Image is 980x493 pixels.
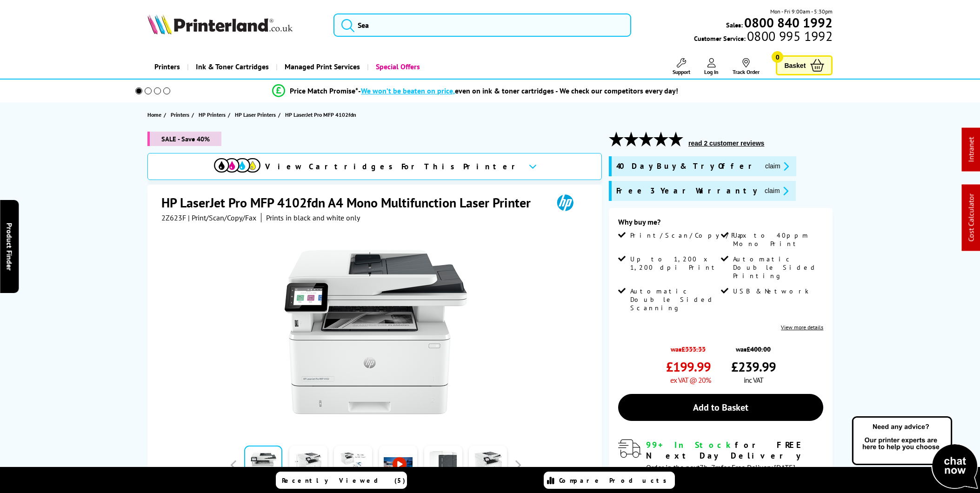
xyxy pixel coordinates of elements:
span: was [666,340,711,353]
button: promo-description [762,161,792,172]
div: modal_delivery [618,440,823,482]
span: Up to 40ppm Mono Print [733,231,821,248]
span: HP Printers [199,110,226,120]
img: Printerland Logo [147,14,293,34]
i: Prints in black and white only [266,213,360,222]
a: Track Order [733,58,760,75]
span: 0 [772,51,783,63]
a: Cost Calculator [967,194,976,242]
a: Support [673,58,690,75]
a: Intranet [967,137,976,162]
a: Home [147,110,164,120]
span: Home [147,110,161,120]
a: Managed Print Services [276,55,367,79]
img: Open Live Chat window [850,415,980,491]
span: We won’t be beaten on price, [361,86,455,95]
a: HP Printers [199,110,228,120]
strike: £333.33 [681,345,706,353]
span: £239.99 [731,358,776,375]
a: View more details [781,324,823,331]
span: Price Match Promise* [290,86,358,95]
a: Add to Basket [618,394,823,421]
span: Automatic Double Sided Scanning [630,287,719,312]
input: Sea [333,13,631,37]
span: Up to 1,200 x 1,200 dpi Print [630,255,719,272]
span: £199.99 [666,358,711,375]
a: Printerland Logo [147,14,322,36]
span: View Cartridges For This Printer [265,161,521,172]
b: 0800 840 1992 [744,14,833,31]
span: Sales: [726,20,743,29]
span: 2Z623F [161,213,186,222]
span: was [731,340,776,353]
span: Customer Service: [694,32,833,43]
a: Ink & Toner Cartridges [187,55,276,79]
span: 40 Day Buy & Try Offer [616,161,758,172]
img: cmyk-icon.svg [214,158,260,173]
span: 0800 995 1992 [746,32,833,40]
li: modal_Promise [123,83,828,99]
a: Printers [171,110,192,120]
button: promo-description [762,186,791,196]
span: | Print/Scan/Copy/Fax [188,213,256,222]
a: Printers [147,55,187,79]
div: - even on ink & toner cartridges - We check our competitors every day! [358,86,678,95]
span: 99+ In Stock [646,440,735,450]
div: Why buy me? [618,217,823,231]
span: HP Laser Printers [235,110,276,120]
a: Special Offers [367,55,427,79]
a: 0800 840 1992 [743,18,833,27]
a: Compare Products [544,472,675,489]
div: for FREE Next Day Delivery [646,440,823,461]
span: HP LaserJet Pro MFP 4102fdn [285,110,356,120]
span: Printers [171,110,189,120]
span: 7h, 7m [700,463,721,472]
span: Automatic Double Sided Printing [733,255,821,280]
span: Ink & Toner Cartridges [196,55,269,79]
button: read 2 customer reviews [686,139,767,147]
span: Log In [704,68,719,75]
span: Mon - Fri 9:00am - 5:30pm [770,7,833,16]
span: Recently Viewed (5) [282,476,406,485]
span: Print/Scan/Copy/Fax [630,231,750,240]
img: HP [544,194,587,211]
img: HP LaserJet Pro MFP 4102fdn [285,241,467,423]
a: Log In [704,58,719,75]
a: HP Laser Printers [235,110,278,120]
h1: HP LaserJet Pro MFP 4102fdn A4 Mono Multifunction Laser Printer [161,194,540,211]
span: Free 3 Year Warranty [616,186,757,196]
a: HP LaserJet Pro MFP 4102fdn [285,110,359,120]
span: Product Finder [5,223,14,271]
span: ex VAT @ 20% [670,375,711,385]
span: USB & Network [733,287,809,295]
strike: £400.00 [747,345,771,353]
span: Support [673,68,690,75]
a: Recently Viewed (5) [276,472,407,489]
span: inc VAT [744,375,763,385]
a: Basket 0 [776,55,833,75]
span: Basket [784,59,806,72]
span: Compare Products [559,476,672,485]
span: Order in the next for Free Delivery [DATE] 26 September! [646,463,795,483]
span: SALE - Save 40% [147,132,221,146]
